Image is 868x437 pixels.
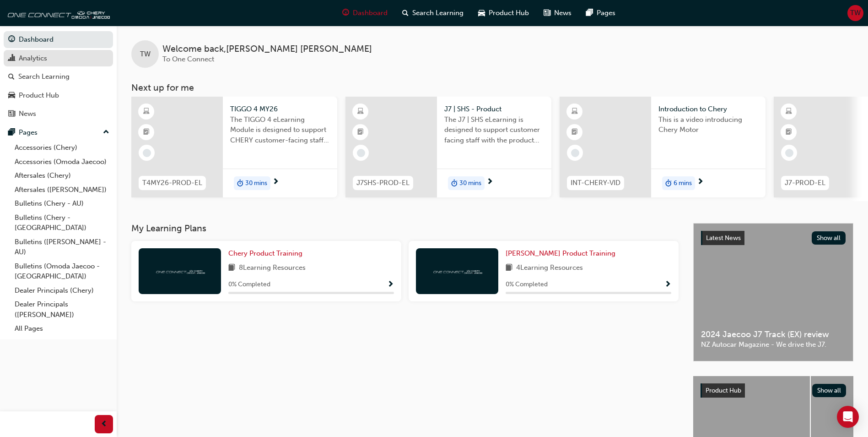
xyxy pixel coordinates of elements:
[706,234,741,242] span: Latest News
[18,71,70,82] div: Search Learning
[143,149,151,157] span: learningRecordVerb_NONE-icon
[554,8,571,18] span: News
[812,231,846,245] button: Show all
[228,279,270,290] span: 0 % Completed
[560,97,766,197] a: INT-CHERY-VIDIntroduction to CheryThis is a video introducing Chery Motorduration-icon6 mins
[4,105,113,122] a: News
[847,5,863,21] button: TW
[19,53,47,64] div: Analytics
[8,36,15,44] span: guage-icon
[812,384,846,397] button: Show all
[228,248,306,259] a: Chery Product Training
[101,419,108,430] span: prev-icon
[459,178,481,189] span: 30 mins
[11,169,113,183] a: Aftersales (Chery)
[412,8,464,18] span: Search Learning
[356,178,410,188] span: J7SHS-PROD-EL
[837,406,859,428] div: Open Intercom Messenger
[544,7,550,19] span: news-icon
[11,235,113,259] a: Bulletins ([PERSON_NAME] - AU)
[786,126,792,138] span: booktick-icon
[103,126,109,138] span: up-icon
[471,4,536,22] a: car-iconProduct Hub
[11,197,113,211] a: Bulletins (Chery - AU)
[155,267,205,275] img: oneconnect
[402,7,409,19] span: search-icon
[571,106,578,118] span: learningResourceType_ELEARNING-icon
[8,129,15,137] span: pages-icon
[597,8,615,18] span: Pages
[19,109,36,119] div: News
[237,177,243,189] span: duration-icon
[353,8,388,18] span: Dashboard
[701,329,846,340] span: 2024 Jaecoo J7 Track (EX) review
[444,115,544,146] span: The J7 | SHS eLearning is designed to support customer facing staff with the product and sales in...
[786,106,792,118] span: learningResourceType_ELEARNING-icon
[4,124,113,141] button: Pages
[665,177,672,189] span: duration-icon
[478,7,485,19] span: car-icon
[785,149,793,157] span: learningRecordVerb_NONE-icon
[342,7,349,19] span: guage-icon
[8,55,15,63] span: chart-icon
[486,178,493,186] span: next-icon
[4,31,113,48] a: Dashboard
[506,248,619,259] a: [PERSON_NAME] Product Training
[701,231,846,246] a: Latest NewsShow all
[11,155,113,169] a: Accessories (Omoda Jaecoo)
[162,44,372,55] span: Welcome back , [PERSON_NAME] [PERSON_NAME]
[506,249,615,257] span: [PERSON_NAME] Product Training
[228,249,302,257] span: Chery Product Training
[693,223,853,361] a: Latest NewsShow all2024 Jaecoo J7 Track (EX) reviewNZ Autocar Magazine - We drive the J7.
[357,126,364,138] span: booktick-icon
[11,141,113,155] a: Accessories (Chery)
[345,97,551,197] a: J7SHS-PROD-ELJ7 | SHS - ProductThe J7 | SHS eLearning is designed to support customer facing staf...
[506,279,548,290] span: 0 % Completed
[357,149,365,157] span: learningRecordVerb_NONE-icon
[506,262,512,274] span: book-icon
[230,104,330,115] span: TIGGO 4 MY26
[143,106,150,118] span: learningResourceType_ELEARNING-icon
[11,259,113,284] a: Bulletins (Omoda Jaecoo - [GEOGRAPHIC_DATA])
[701,339,846,350] span: NZ Autocar Magazine - We drive the J7.
[664,279,671,290] button: Show Progress
[571,126,578,138] span: booktick-icon
[272,178,279,186] span: next-icon
[674,178,692,189] span: 6 mins
[658,104,758,115] span: Introduction to Chery
[850,8,861,18] span: TW
[4,50,113,67] a: Analytics
[131,223,679,234] h3: My Learning Plans
[706,387,741,394] span: Product Hub
[4,29,113,124] button: DashboardAnalyticsSearch LearningProduct HubNews
[11,211,113,235] a: Bulletins (Chery - [GEOGRAPHIC_DATA])
[387,281,394,289] span: Show Progress
[230,115,330,146] span: The TIGGO 4 eLearning Module is designed to support CHERY customer-facing staff with the product ...
[11,183,113,197] a: Aftersales ([PERSON_NAME])
[335,4,395,22] a: guage-iconDashboard
[239,262,306,274] span: 8 Learning Resources
[11,284,113,298] a: Dealer Principals (Chery)
[579,4,623,22] a: pages-iconPages
[8,73,15,81] span: search-icon
[357,106,364,118] span: learningResourceType_ELEARNING-icon
[142,178,202,188] span: T4MY26-PROD-EL
[432,267,482,275] img: oneconnect
[664,281,671,289] span: Show Progress
[5,4,110,22] img: oneconnect
[11,297,113,322] a: Dealer Principals ([PERSON_NAME])
[228,262,235,274] span: book-icon
[131,97,337,197] a: T4MY26-PROD-ELTIGGO 4 MY26The TIGGO 4 eLearning Module is designed to support CHERY customer-faci...
[516,262,583,274] span: 4 Learning Resources
[571,149,579,157] span: learningRecordVerb_NONE-icon
[19,90,59,101] div: Product Hub
[8,92,15,100] span: car-icon
[117,82,868,93] h3: Next up for me
[4,87,113,104] a: Product Hub
[140,49,151,60] span: TW
[451,177,458,189] span: duration-icon
[11,322,113,336] a: All Pages
[536,4,579,22] a: news-iconNews
[697,178,704,186] span: next-icon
